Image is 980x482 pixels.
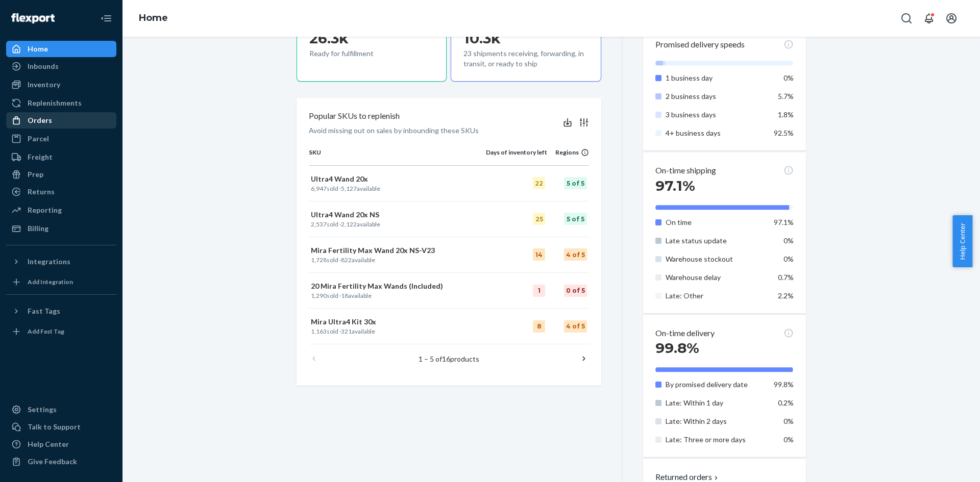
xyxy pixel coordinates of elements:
[783,73,794,82] span: 0%
[311,220,484,229] p: sold · available
[778,110,794,119] span: 1.8%
[952,215,972,267] button: Help Center
[783,255,794,263] span: 0%
[783,417,794,425] span: 0%
[311,292,327,299] span: 1,290
[941,8,962,29] button: Open account menu
[297,4,447,82] button: Available units26.3kReady for fulfillment
[28,257,70,267] div: Integrations
[311,256,484,264] p: sold · available
[6,436,116,452] a: Help Center
[564,177,587,189] div: 5 of 5
[341,256,352,264] span: 822
[778,398,794,407] span: 0.2%
[564,213,587,225] div: 5 of 5
[6,184,116,200] a: Returns
[451,4,601,82] button: Inbounding units10.3k23 shipments receiving, forwarding, in transit, or ready to ship
[666,254,766,264] p: Warehouse stockout
[6,401,116,418] a: Settings
[564,285,587,297] div: 0 of 5
[311,185,327,192] span: 6,947
[28,61,59,71] div: Inbounds
[564,320,587,333] div: 4 of 5
[311,327,327,335] span: 1,163
[341,327,352,335] span: 321
[6,58,116,74] a: Inbounds
[463,30,501,47] span: 10.3k
[309,30,349,47] span: 26.3k
[666,236,766,246] p: Late status update
[666,128,766,138] p: 4+ business days
[309,48,404,59] p: Ready for fulfillment
[774,218,794,226] span: 97.1%
[6,202,116,218] a: Reporting
[655,165,716,176] p: On-time shipping
[896,8,917,29] button: Open Search Box
[6,323,116,340] a: Add Fast Tag
[564,248,587,261] div: 4 of 5
[666,272,766,283] p: Warehouse delay
[655,327,715,339] p: On-time delivery
[28,223,48,234] div: Billing
[442,354,450,363] span: 16
[666,398,766,408] p: Late: Within 1 day
[655,39,745,50] p: Promised delivery speeds
[309,110,400,122] p: Popular SKUs to replenish
[666,435,766,445] p: Late: Three or more days
[547,148,589,157] div: Regions
[486,148,547,165] th: Days of inventory left
[28,187,55,197] div: Returns
[309,148,486,165] th: SKU
[28,277,73,286] div: Add Integration
[6,220,116,237] a: Billing
[28,205,62,215] div: Reporting
[311,291,484,300] p: sold · available
[783,236,794,245] span: 0%
[11,13,55,23] img: Flexport logo
[28,44,48,54] div: Home
[311,220,327,228] span: 2,537
[6,131,116,147] a: Parcel
[341,292,348,299] span: 18
[28,80,60,90] div: Inventory
[666,91,766,102] p: 2 business days
[6,274,116,290] a: Add Integration
[533,320,545,333] div: 8
[666,73,766,83] p: 1 business day
[131,4,176,33] ol: breadcrumbs
[6,419,116,435] a: Talk to Support
[311,256,327,264] span: 1,728
[533,213,545,225] div: 25
[28,456,77,467] div: Give Feedback
[311,317,484,327] p: Mira Ultra4 Kit 30x
[341,220,357,228] span: 2,122
[309,125,479,136] p: Avoid missing out on sales by inbounding these SKUs
[778,92,794,100] span: 5.7%
[28,306,60,316] div: Fast Tags
[6,303,116,319] button: Fast Tags
[6,95,116,111] a: Replenishments
[419,354,479,364] p: 1 – 5 of products
[533,177,545,189] div: 22
[28,404,57,415] div: Settings
[311,281,484,291] p: 20 Mira Fertility Max Wands (Included)
[28,327,64,336] div: Add Fast Tag
[666,379,766,390] p: By promised delivery date
[311,327,484,336] p: sold · available
[666,217,766,227] p: On time
[783,435,794,444] span: 0%
[463,48,588,69] p: 23 shipments receiving, forwarding, in transit, or ready to ship
[311,245,484,256] p: Mira Fertility Max Wand 20x NS-V23
[778,291,794,300] span: 2.2%
[28,152,53,162] div: Freight
[6,166,116,183] a: Prep
[533,248,545,261] div: 14
[778,273,794,282] span: 0.7%
[139,12,168,23] a: Home
[311,210,484,220] p: Ultra4 Wand 20x NS
[6,253,116,270] button: Integrations
[6,149,116,165] a: Freight
[96,8,116,29] button: Close Navigation
[311,184,484,193] p: sold · available
[666,416,766,426] p: Late: Within 2 days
